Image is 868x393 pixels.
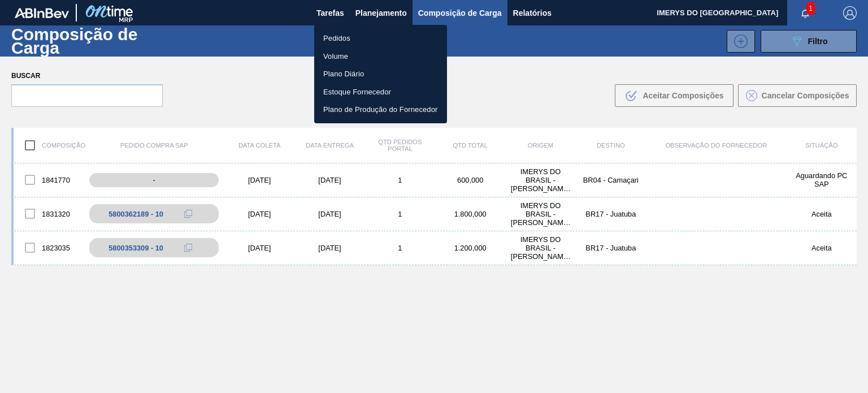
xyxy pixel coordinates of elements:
a: Volume [314,47,447,66]
a: Estoque Fornecedor [314,83,447,101]
a: Pedidos [314,29,447,47]
a: Plano de Produção do Fornecedor [314,101,447,119]
a: Plano Diário [314,65,447,83]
